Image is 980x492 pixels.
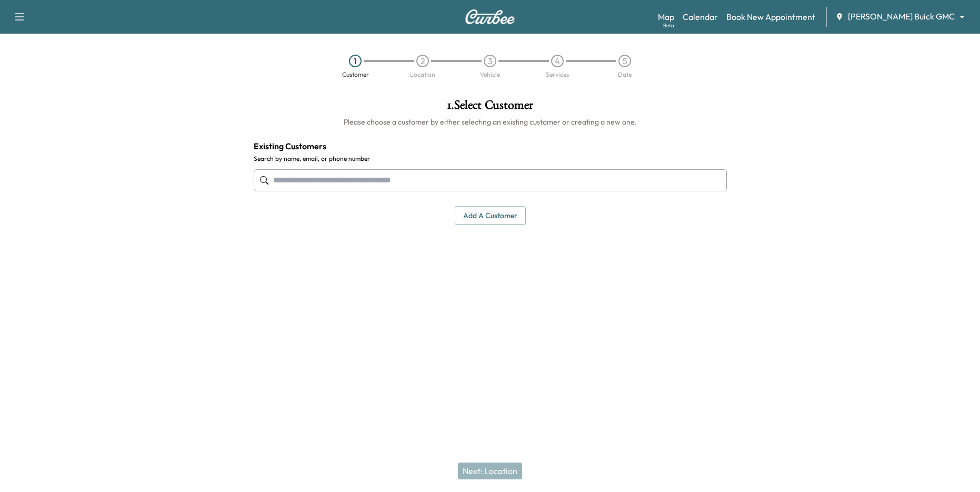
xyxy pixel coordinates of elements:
div: Services [546,71,569,78]
h6: Please choose a customer by either selecting an existing customer or creating a new one. [254,117,727,127]
button: Add a customer [455,206,526,225]
div: 3 [484,55,496,67]
a: Calendar [683,11,718,23]
a: Book New Appointment [726,11,815,23]
label: Search by name, email, or phone number [254,155,727,163]
div: Location [410,71,435,78]
div: Beta [663,22,674,29]
span: [PERSON_NAME] Buick GMC [848,11,955,23]
div: Date [618,71,632,78]
img: Curbee Logo [465,9,515,24]
div: 4 [551,55,564,67]
h4: Existing Customers [254,140,727,152]
div: 1 [349,55,362,67]
div: Customer [342,71,369,78]
div: 2 [416,55,429,67]
a: MapBeta [658,11,674,23]
h1: 1 . Select Customer [254,99,727,117]
div: Vehicle [480,71,500,78]
div: 5 [618,55,631,67]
